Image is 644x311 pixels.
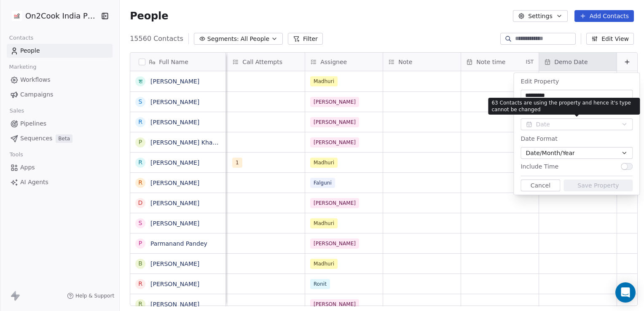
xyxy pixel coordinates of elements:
[521,78,559,85] span: Edit Property
[563,180,633,191] button: Save Property
[521,162,558,171] span: Include Time
[536,120,550,129] span: Date
[521,135,557,142] span: Date Format
[521,118,633,130] button: Date
[526,149,574,158] span: Date/Month/Year
[521,180,560,191] button: Cancel
[491,99,636,113] p: 63 Contacts are using the property and hence it's type cannot be changed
